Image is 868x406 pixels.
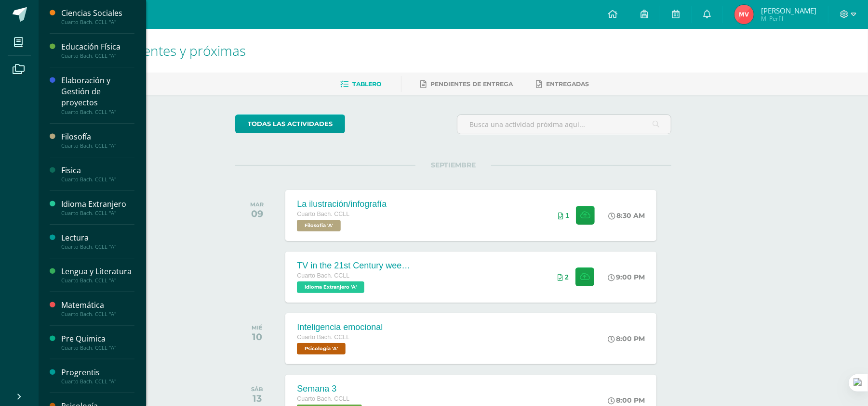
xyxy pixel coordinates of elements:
span: Filosofía 'A' [297,220,341,231]
div: Cuarto Bach. CCLL "A" [61,142,134,149]
span: SEPTIEMBRE [415,161,491,169]
span: [PERSON_NAME] [761,6,816,15]
a: Lengua y LiteraturaCuarto Bach. CCLL "A" [61,266,134,284]
span: Pendientes de entrega [431,80,513,88]
div: 10 [252,331,263,343]
a: Idioma ExtranjeroCuarto Bach. CCLL "A" [61,199,134,216]
a: Tablero [341,76,382,92]
a: FilosofíaCuarto Bach. CCLL "A" [61,131,134,149]
div: 9:00 PM [608,273,645,281]
a: Ciencias SocialesCuarto Bach. CCLL "A" [61,8,134,25]
div: Educación Física [61,41,134,52]
a: Entregadas [536,76,589,92]
div: Cuarto Bach. CCLL "A" [61,277,134,284]
div: Archivos entregados [558,273,569,281]
span: Mi Perfil [761,14,816,23]
div: Cuarto Bach. CCLL "A" [61,52,134,59]
div: Idioma Extranjero [61,199,134,210]
div: Pre Quimica [61,333,134,344]
div: Cuarto Bach. CCLL "A" [61,176,134,183]
span: 2 [565,273,569,281]
span: Psicología 'A' [297,343,346,355]
span: 1 [565,212,569,219]
span: Cuarto Bach. CCLL [297,334,349,341]
div: Lengua y Literatura [61,266,134,277]
div: Cuarto Bach. CCLL "A" [61,210,134,216]
div: Filosofía [61,131,134,142]
span: Tablero [353,80,382,88]
a: Educación FísicaCuarto Bach. CCLL "A" [61,41,134,59]
div: 8:00 PM [608,396,645,405]
img: f6c9bb6de3d12d9ad8112664b6a198b1.png [734,5,754,24]
div: Cuarto Bach. CCLL "A" [61,311,134,317]
div: Cuarto Bach. CCLL "A" [61,243,134,250]
div: MAR [250,201,264,208]
a: FisicaCuarto Bach. CCLL "A" [61,165,134,183]
a: LecturaCuarto Bach. CCLL "A" [61,232,134,250]
div: Elaboración y Gestión de proyectos [61,75,134,108]
a: Elaboración y Gestión de proyectosCuarto Bach. CCLL "A" [61,75,134,115]
div: Progrentis [61,367,134,378]
div: MIÉ [252,324,263,331]
a: ProgrentisCuarto Bach. CCLL "A" [61,367,134,385]
a: Pendientes de entrega [421,76,513,92]
div: Cuarto Bach. CCLL "A" [61,109,134,115]
a: todas las Actividades [235,114,345,133]
span: Cuarto Bach. CCLL [297,211,349,217]
div: Cuarto Bach. CCLL "A" [61,378,134,385]
a: Pre QuimicaCuarto Bach. CCLL "A" [61,333,134,351]
span: Idioma Extranjero 'A' [297,281,364,293]
div: 09 [250,208,264,219]
div: La ilustración/infografía [297,199,387,209]
div: 8:30 AM [608,211,645,220]
div: Fisica [61,165,134,176]
div: Semana 3 [297,384,364,394]
div: 8:00 PM [608,334,645,343]
span: Cuarto Bach. CCLL [297,395,349,402]
span: Actividades recientes y próximas [50,41,246,60]
div: Cuarto Bach. CCLL "A" [61,344,134,351]
div: Matemática [61,300,134,311]
div: SÁB [251,386,263,393]
div: TV in the 21st Century week 5 [297,261,413,271]
span: Cuarto Bach. CCLL [297,272,349,279]
div: Lectura [61,232,134,243]
input: Busca una actividad próxima aquí... [457,115,671,134]
span: Entregadas [547,80,589,88]
div: 13 [251,393,263,404]
a: MatemáticaCuarto Bach. CCLL "A" [61,300,134,317]
div: Inteligencia emocional [297,322,383,332]
div: Archivos entregados [558,212,569,219]
div: Ciencias Sociales [61,8,134,19]
div: Cuarto Bach. CCLL "A" [61,19,134,25]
